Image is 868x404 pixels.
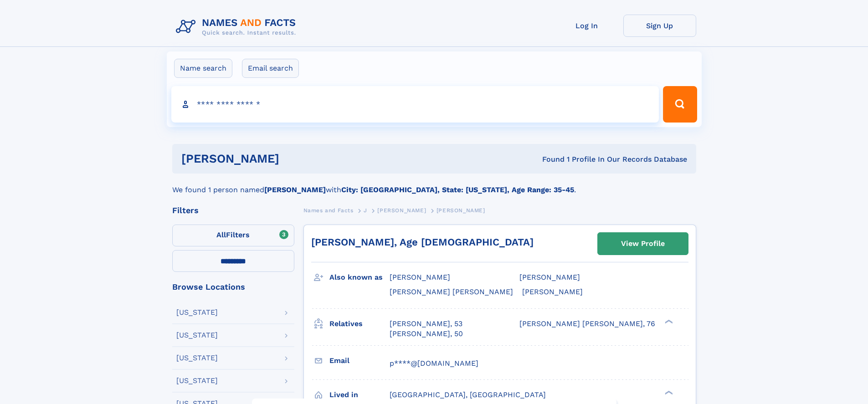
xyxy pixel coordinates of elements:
[264,185,326,194] b: [PERSON_NAME]
[172,225,294,246] label: Filters
[176,377,218,384] div: [US_STATE]
[171,86,659,123] input: search input
[242,59,299,78] label: Email search
[437,207,485,214] span: [PERSON_NAME]
[364,205,367,216] a: J
[172,206,294,215] div: Filters
[341,185,574,194] b: City: [GEOGRAPHIC_DATA], State: [US_STATE], Age Range: 35-45
[172,174,696,195] div: We found 1 person named with .
[176,354,218,362] div: [US_STATE]
[181,153,411,164] h1: [PERSON_NAME]
[216,230,226,239] span: All
[411,154,687,164] div: Found 1 Profile In Our Records Database
[390,273,450,281] span: [PERSON_NAME]
[172,15,303,39] img: Logo Names and Facts
[176,309,218,316] div: [US_STATE]
[364,207,367,214] span: J
[329,353,390,368] h3: Email
[550,15,623,37] a: Log In
[623,15,696,37] a: Sign Up
[172,283,294,291] div: Browse Locations
[663,86,697,123] button: Search Button
[174,59,232,78] label: Name search
[621,233,665,254] div: View Profile
[598,233,688,255] a: View Profile
[519,273,580,281] span: [PERSON_NAME]
[377,207,426,214] span: [PERSON_NAME]
[329,316,390,332] h3: Relatives
[522,287,583,296] span: [PERSON_NAME]
[311,236,534,248] a: [PERSON_NAME], Age [DEMOGRAPHIC_DATA]
[176,332,218,339] div: [US_STATE]
[329,387,390,403] h3: Lived in
[377,205,426,216] a: [PERSON_NAME]
[390,329,463,339] a: [PERSON_NAME], 50
[663,389,673,395] div: ❯
[390,390,546,399] span: [GEOGRAPHIC_DATA], [GEOGRAPHIC_DATA]
[663,318,673,324] div: ❯
[519,319,655,329] a: [PERSON_NAME] [PERSON_NAME], 76
[390,287,513,296] span: [PERSON_NAME] [PERSON_NAME]
[329,270,390,285] h3: Also known as
[390,319,462,329] a: [PERSON_NAME], 53
[303,205,354,216] a: Names and Facts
